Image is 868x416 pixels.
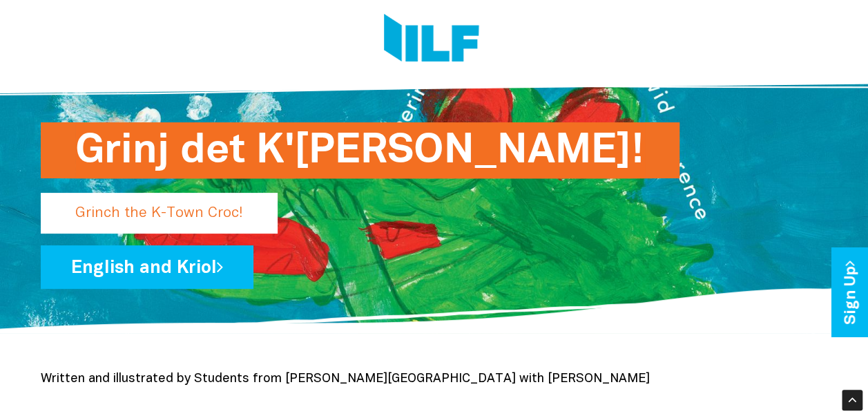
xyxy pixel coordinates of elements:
a: English and Kriol [41,245,253,289]
p: Grinch the K-Town Croc! [41,193,278,234]
a: Grinj det K'[PERSON_NAME]! [41,200,610,212]
div: Scroll Back to Top [842,390,862,410]
span: Written and illustrated by Students from [PERSON_NAME][GEOGRAPHIC_DATA] with [PERSON_NAME] [41,373,650,385]
h1: Grinj det K'[PERSON_NAME]! [75,122,645,178]
img: Logo [384,14,479,66]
